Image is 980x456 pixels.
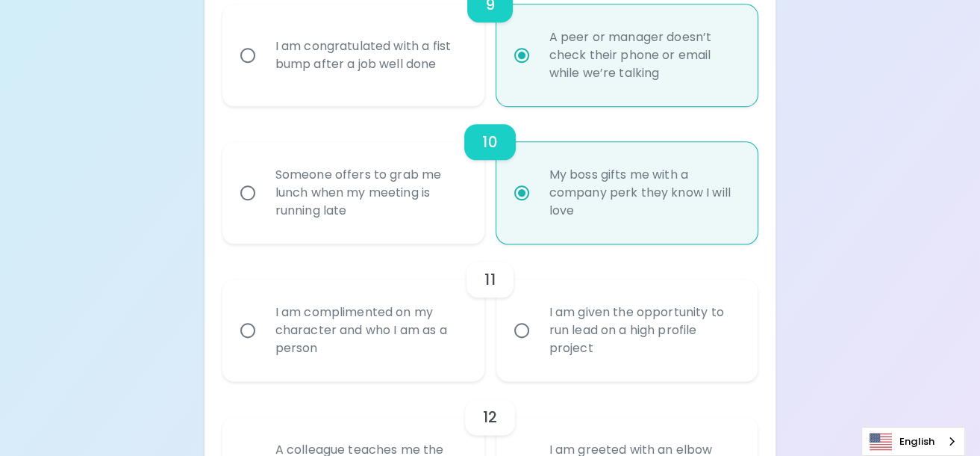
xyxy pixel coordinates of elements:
[263,286,476,375] div: I am complimented on my character and who I am as a person
[484,268,495,292] h6: 11
[482,130,497,154] h6: 10
[222,244,758,381] div: choice-group-check
[537,148,750,238] div: My boss gifts me with a company perk they know I will love
[537,286,750,375] div: I am given the opportunity to run lead on a high profile project
[263,19,476,91] div: I am congratulated with a fist bump after a job well done
[483,405,497,429] h6: 12
[862,428,964,455] a: English
[222,106,758,244] div: choice-group-check
[263,148,476,238] div: Someone offers to grab me lunch when my meeting is running late
[861,427,965,456] aside: Language selected: English
[537,10,750,100] div: A peer or manager doesn’t check their phone or email while we’re talking
[861,427,965,456] div: Language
